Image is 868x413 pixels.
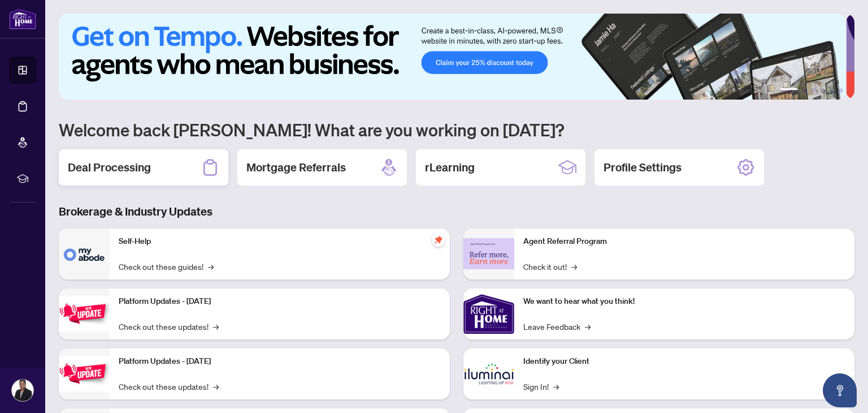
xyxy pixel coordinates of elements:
h2: Mortgage Referrals [246,160,346,175]
h2: rLearning [425,160,475,175]
p: Self-Help [119,235,441,248]
button: 3 [811,88,816,93]
img: Platform Updates - July 21, 2025 [59,296,110,332]
img: Agent Referral Program [463,238,514,269]
button: 2 [802,88,807,93]
span: → [213,320,219,333]
span: → [571,260,577,273]
a: Check out these updates!→ [119,380,219,393]
button: 4 [821,88,825,93]
h2: Profile Settings [604,160,682,175]
h1: Welcome back [PERSON_NAME]! What are you working on [DATE]? [59,119,854,140]
button: 1 [780,88,798,93]
a: Check out these guides!→ [119,260,214,273]
p: Agent Referral Program [523,235,845,248]
p: Platform Updates - [DATE] [119,295,441,308]
span: pushpin [432,233,445,247]
img: logo [9,8,36,29]
p: We want to hear what you think! [523,295,845,308]
span: → [208,260,214,273]
button: 5 [830,88,834,93]
img: Slide 0 [59,14,846,100]
img: Platform Updates - July 8, 2025 [59,356,110,392]
p: Platform Updates - [DATE] [119,355,441,368]
img: Self-Help [59,229,110,279]
a: Check it out!→ [523,260,577,273]
h3: Brokerage & Industry Updates [59,204,854,220]
img: Identify your Client [463,349,514,399]
button: Open asap [823,373,857,407]
p: Identify your Client [523,355,845,368]
span: → [213,380,219,393]
span: → [553,380,559,393]
img: We want to hear what you think! [463,289,514,339]
a: Check out these updates!→ [119,320,219,333]
img: Profile Icon [12,380,33,401]
span: → [585,320,591,333]
a: Sign In!→ [523,380,559,393]
button: 6 [839,88,843,93]
a: Leave Feedback→ [523,320,591,333]
h2: Deal Processing [68,160,151,175]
